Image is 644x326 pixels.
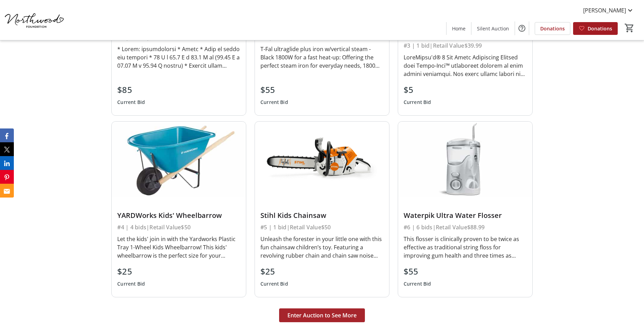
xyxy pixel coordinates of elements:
div: Waterpik Ultra Water Flosser [404,211,527,220]
div: Current Bid [404,96,431,108]
button: Enter Auction to See More [279,308,365,322]
div: This flosser is clinically proven to be twice as effective as traditional string floss for improv... [404,235,527,260]
span: [PERSON_NAME] [583,6,626,15]
div: #5 | 1 bid | Retail Value $50 [260,222,384,232]
div: #3 | 1 bid | Retail Value $39.99 [404,41,527,50]
div: $5 [404,84,431,96]
span: Donations [588,25,612,32]
div: #4 | 4 bids | Retail Value $50 [117,222,240,232]
a: Donations [573,22,618,35]
div: Stihl Kids Chainsaw [260,211,384,220]
img: YARDWorks Kids' Wheelbarrow [112,122,246,197]
div: Current Bid [260,96,288,108]
button: Help [515,21,529,35]
span: Donations [540,25,565,32]
img: Northwood Foundation's Logo [4,3,66,37]
button: [PERSON_NAME] [578,5,640,16]
span: Home [452,25,466,32]
div: Current Bid [260,278,288,290]
img: Stihl Kids Chainsaw [255,122,389,197]
a: Silent Auction [471,22,515,35]
div: Current Bid [117,278,145,290]
div: YARDWorks Kids' Wheelbarrow [117,211,240,220]
div: $25 [117,265,145,278]
div: Unleash the forester in your little one with this fun chainsaw children’s toy. Featuring a revolv... [260,235,384,260]
div: * Lorem: ipsumdolorsi * Ametc * Adip el seddo eiu tempori * 78 U l 65.7 E d 83.1 M al (99.45 E a ... [117,45,240,70]
div: Let the kids' join in with the Yardworks Plastic Tray 1-Wheel Kids Wheelbarrow! This kids' wheelb... [117,235,240,260]
div: $55 [260,84,288,96]
span: Enter Auction to See More [287,311,357,319]
a: Donations [535,22,570,35]
div: Current Bid [117,96,145,108]
button: Cart [623,22,636,34]
span: Silent Auction [477,25,509,32]
div: $85 [117,84,145,96]
div: Current Bid [404,278,431,290]
div: $25 [260,265,288,278]
div: #6 | 6 bids | Retail Value $88.99 [404,222,527,232]
div: LoreMipsu'd® 8 Sit Ametc Adipiscing Elitsed doei Tempo-Inci™ utlaboreet dolorem al enim admini ve... [404,53,527,78]
div: $55 [404,265,431,278]
div: T-Fal ultraglide plus iron w/vertical steam - Black 1800W for a fast heat-up: Offering the perfec... [260,45,384,70]
a: Home [447,22,471,35]
img: Waterpik Ultra Water Flosser [398,122,532,197]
